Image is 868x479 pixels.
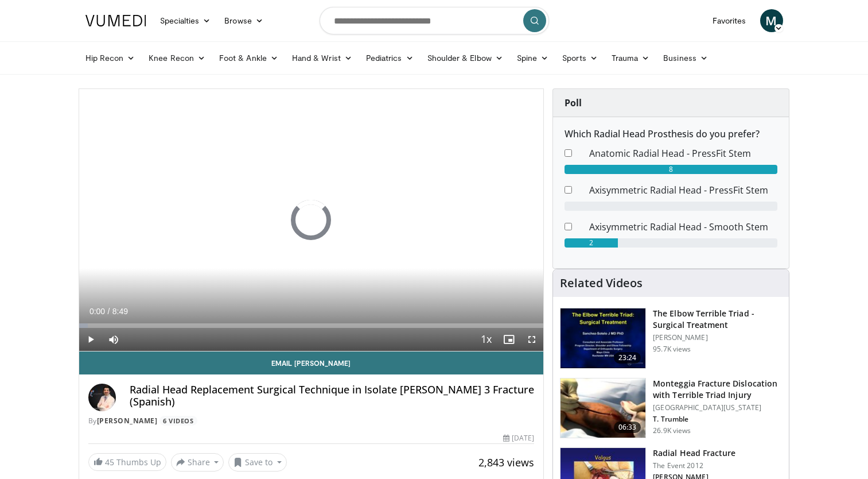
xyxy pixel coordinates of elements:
[653,415,782,424] p: T. Trumble
[130,384,535,408] h4: Radial Head Replacement Surgical Technique in Isolate [PERSON_NAME] 3 Fracture (Spanish)
[88,416,535,426] div: By
[497,328,520,351] button: Enable picture-in-picture mode
[565,129,777,140] h6: Which Radial Head Prosthesis do you prefer?
[88,384,116,411] img: Avatar
[653,403,782,412] p: [GEOGRAPHIC_DATA][US_STATE]
[581,220,786,234] dd: Axisymmetric Radial Head - Smooth Stem
[79,351,544,374] a: Email [PERSON_NAME]
[320,7,549,34] input: Search topics, interventions
[85,15,146,26] img: VuMedi Logo
[79,328,102,351] button: Play
[581,183,786,197] dd: Axisymmetric Radial Head - PressFit Stem
[88,453,166,471] a: 45 Thumbs Up
[97,416,158,426] a: [PERSON_NAME]
[421,47,510,69] a: Shoulder & Elbow
[555,47,605,69] a: Sports
[102,328,125,351] button: Mute
[112,307,128,316] span: 8:49
[653,461,735,470] p: The Event 2012
[228,453,287,472] button: Save to
[79,47,142,69] a: Hip Recon
[560,378,645,438] img: 76186_0000_3.png.150x105_q85_crop-smart_upscale.jpg
[510,47,555,69] a: Spine
[565,165,777,174] div: 8
[565,238,618,248] div: 2
[478,455,534,469] span: 2,843 views
[503,433,534,443] div: [DATE]
[153,9,218,32] a: Specialties
[653,426,691,435] p: 26.9K views
[581,146,786,160] dd: Anatomic Radial Head - PressFit Stem
[212,47,285,69] a: Foot & Ankle
[520,328,543,351] button: Fullscreen
[605,47,657,69] a: Trauma
[614,422,641,433] span: 06:33
[653,308,782,331] h3: The Elbow Terrible Triad - Surgical Treatment
[217,9,270,32] a: Browse
[653,378,782,401] h3: Monteggia Fracture Dislocation with Terrible Triad Injury
[474,328,497,351] button: Playback Rate
[159,416,197,426] a: 6 Videos
[614,352,641,364] span: 23:24
[706,9,753,32] a: Favorites
[560,378,782,439] a: 06:33 Monteggia Fracture Dislocation with Terrible Triad Injury [GEOGRAPHIC_DATA][US_STATE] T. Tr...
[760,9,783,32] a: M
[171,453,224,472] button: Share
[653,333,782,342] p: [PERSON_NAME]
[565,96,582,109] strong: Poll
[656,47,715,69] a: Business
[79,323,544,328] div: Progress Bar
[89,307,105,316] span: 0:00
[653,447,735,459] h3: Radial Head Fracture
[285,47,359,69] a: Hand & Wrist
[79,89,544,351] video-js: Video Player
[560,308,645,368] img: 162531_0000_1.png.150x105_q85_crop-smart_upscale.jpg
[560,308,782,369] a: 23:24 The Elbow Terrible Triad - Surgical Treatment [PERSON_NAME] 95.7K views
[653,345,691,354] p: 95.7K views
[142,47,212,69] a: Knee Recon
[359,47,421,69] a: Pediatrics
[108,307,110,316] span: /
[105,457,114,468] span: 45
[560,276,643,290] h4: Related Videos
